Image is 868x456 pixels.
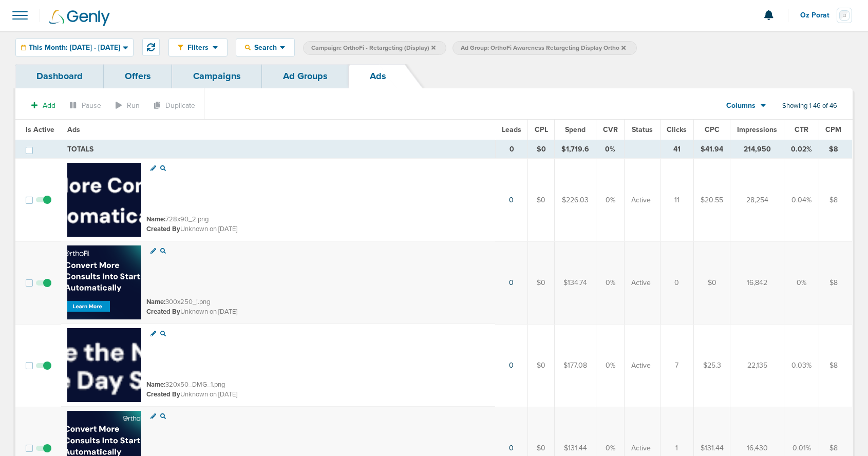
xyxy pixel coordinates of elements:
[632,125,653,134] span: Status
[784,140,819,159] td: 0.02%
[784,241,819,324] td: 0%
[693,159,730,242] td: $20.55
[146,215,209,223] small: 728x90_2.png
[596,241,625,324] td: 0%
[596,159,625,242] td: 0%
[555,241,596,324] td: $134.74
[819,324,852,407] td: $8
[565,125,586,134] span: Spend
[693,241,730,324] td: $0
[660,140,693,159] td: 41
[146,224,237,234] small: Unknown on [DATE]
[43,101,55,110] span: Add
[67,328,141,402] img: Ad image
[146,390,237,399] small: Unknown on [DATE]
[730,241,784,324] td: 16,842
[631,360,651,371] span: Active
[784,324,819,407] td: 0.03%
[146,215,165,223] span: Name:
[509,361,514,370] a: 0
[784,159,819,242] td: 0.04%
[509,444,514,452] a: 0
[631,443,651,453] span: Active
[693,140,730,159] td: $41.94
[528,241,555,324] td: $0
[67,163,141,237] img: Ad image
[146,307,237,316] small: Unknown on [DATE]
[596,324,625,407] td: 0%
[146,225,180,233] span: Created By
[461,44,626,52] span: Ad Group: OrthoFi Awareness Retargeting Display Ortho
[730,159,784,242] td: 28,254
[146,390,180,398] span: Created By
[528,140,555,159] td: $0
[660,324,693,407] td: 7
[509,196,514,204] a: 0
[262,64,349,88] a: Ad Groups
[660,241,693,324] td: 0
[251,43,280,52] span: Search
[705,125,720,134] span: CPC
[693,324,730,407] td: $25.3
[730,140,784,159] td: 214,950
[819,159,852,242] td: $8
[495,140,528,159] td: 0
[726,101,756,111] span: Columns
[502,125,521,134] span: Leads
[183,43,213,52] span: Filters
[825,125,841,134] span: CPM
[795,125,808,134] span: CTR
[15,64,104,88] a: Dashboard
[528,159,555,242] td: $0
[67,245,141,319] img: Ad image
[631,278,651,288] span: Active
[555,159,596,242] td: $226.03
[800,12,837,19] span: Oz Porat
[49,10,110,26] img: Genly
[26,98,61,113] button: Add
[730,324,784,407] td: 22,135
[67,125,80,134] span: Ads
[61,140,495,159] td: TOTALS
[146,308,180,316] span: Created By
[535,125,548,134] span: CPL
[146,381,225,389] small: 320x50_DMG_1.png
[104,64,172,88] a: Offers
[596,140,625,159] td: 0%
[819,140,852,159] td: $8
[509,278,514,287] a: 0
[737,125,777,134] span: Impressions
[29,44,120,51] span: This Month: [DATE] - [DATE]
[146,298,210,306] small: 300x250_!.png
[311,44,436,52] span: Campaign: OrthoFi - Retargeting (Display)
[667,125,687,134] span: Clicks
[555,324,596,407] td: $177.08
[660,159,693,242] td: 11
[528,324,555,407] td: $0
[172,64,262,88] a: Campaigns
[146,381,165,389] span: Name:
[146,298,165,306] span: Name:
[555,140,596,159] td: $1,719.6
[819,241,852,324] td: $8
[603,125,618,134] span: CVR
[349,64,407,88] a: Ads
[26,125,54,134] span: Is Active
[782,102,837,110] span: Showing 1-46 of 46
[631,195,651,205] span: Active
